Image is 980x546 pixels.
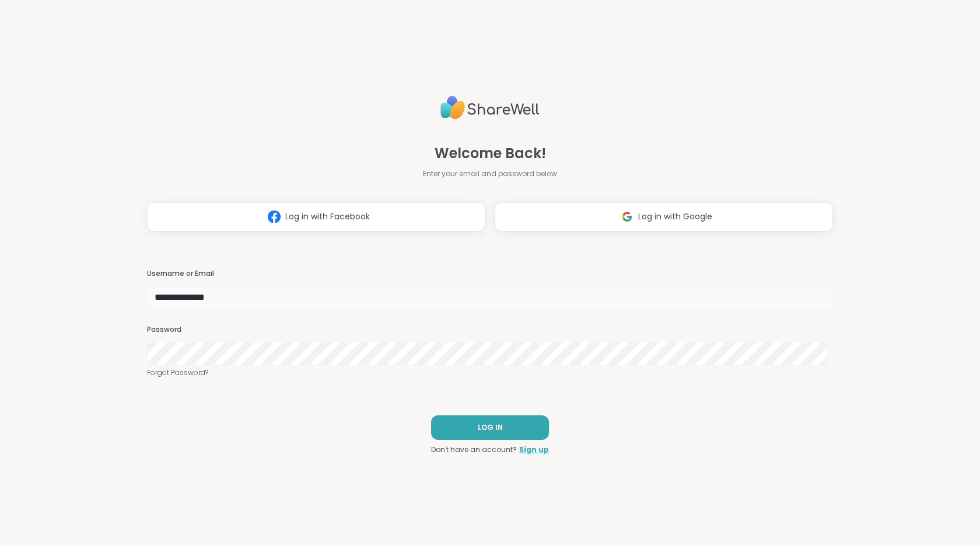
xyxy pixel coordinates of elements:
[431,415,549,440] button: LOG IN
[423,169,557,179] span: Enter your email and password below
[147,325,833,335] h3: Password
[147,367,833,378] a: Forgot Password?
[147,269,833,279] h3: Username or Email
[147,202,485,232] button: Log in with Facebook
[435,143,546,164] span: Welcome Back!
[616,206,638,228] img: ShareWell Logomark
[263,206,285,228] img: ShareWell Logomark
[478,422,503,433] span: LOG IN
[519,444,549,455] a: Sign up
[495,202,833,232] button: Log in with Google
[285,211,370,223] span: Log in with Facebook
[440,91,540,124] img: ShareWell Logo
[638,211,712,223] span: Log in with Google
[431,444,517,455] span: Don't have an account?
